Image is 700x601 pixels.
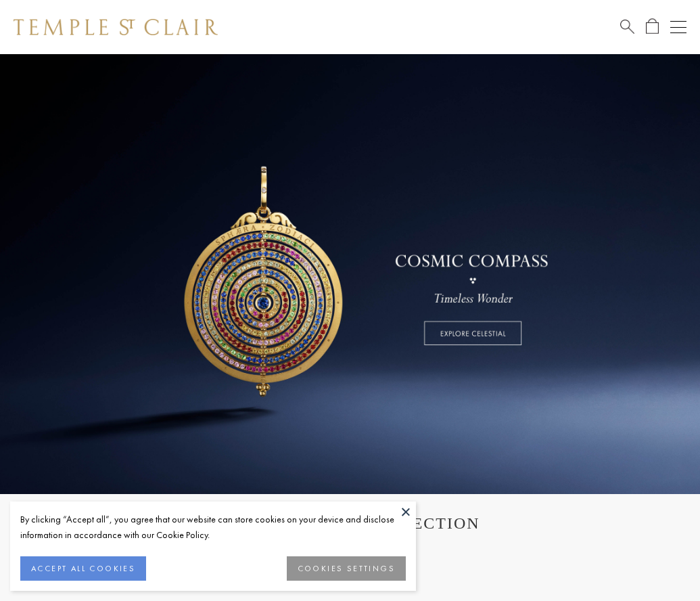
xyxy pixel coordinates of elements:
img: Temple St. Clair [14,19,218,35]
a: Open Shopping Bag [646,18,659,35]
a: Search [620,18,634,35]
button: ACCEPT ALL COOKIES [20,556,146,581]
button: COOKIES SETTINGS [287,556,406,581]
div: By clicking “Accept all”, you agree that our website can store cookies on your device and disclos... [20,512,406,543]
button: Open navigation [670,19,686,35]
